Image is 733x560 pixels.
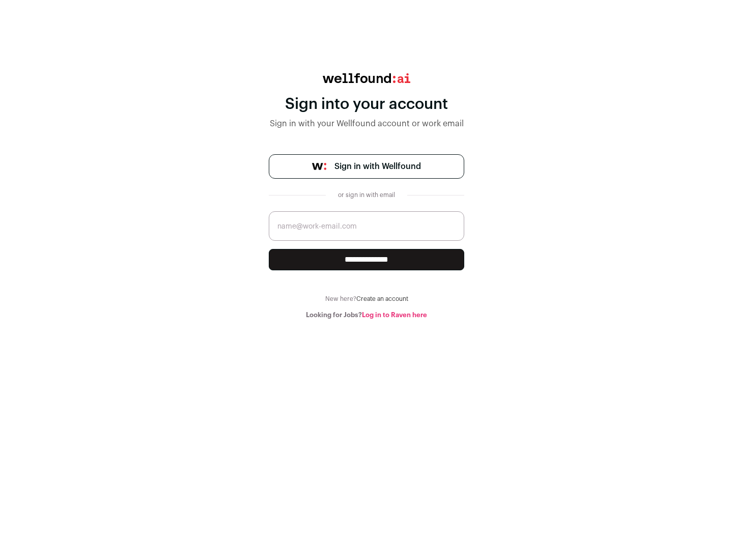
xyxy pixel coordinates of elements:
[269,154,464,179] a: Sign in with Wellfound
[334,191,399,199] div: or sign in with email
[334,160,421,173] span: Sign in with Wellfound
[269,118,464,130] div: Sign in with your Wellfound account or work email
[269,295,464,303] div: New here?
[312,163,326,170] img: wellfound-symbol-flush-black-fb3c872781a75f747ccb3a119075da62bfe97bd399995f84a933054e44a575c4.png
[269,95,464,114] div: Sign into your account
[323,73,410,83] img: wellfound:ai
[269,211,464,241] input: name@work-email.com
[269,311,464,319] div: Looking for Jobs?
[362,312,427,318] a: Log in to Raven here
[356,296,408,302] a: Create an account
